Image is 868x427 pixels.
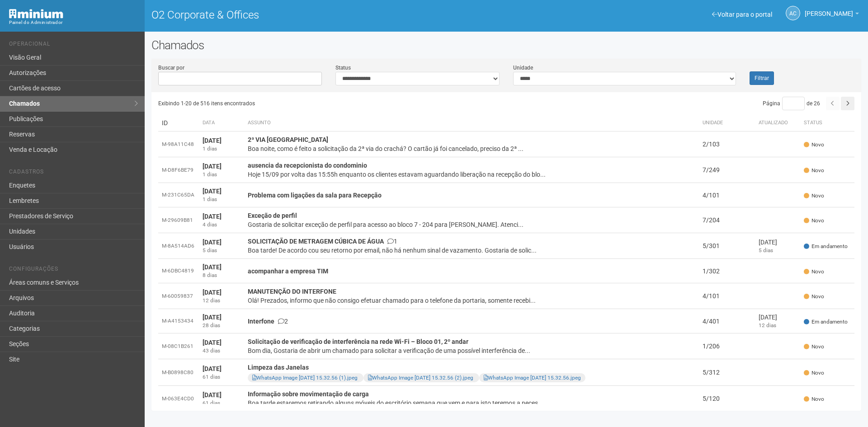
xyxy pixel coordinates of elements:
[804,243,848,250] span: Em andamento
[158,283,199,309] td: M-60059837
[9,266,138,275] li: Configurações
[203,263,222,271] strong: [DATE]
[203,145,241,153] div: 1 dias
[368,375,473,381] a: WhatsApp Image [DATE] 15.32.56 (2).jpeg
[203,213,222,220] strong: [DATE]
[9,169,138,178] li: Cadastros
[755,115,800,131] th: Atualizado
[699,207,755,233] td: 7/204
[203,365,222,372] strong: [DATE]
[699,183,755,207] td: 4/101
[158,233,199,259] td: M-8A514AD6
[335,64,351,72] label: Status
[805,11,859,19] a: [PERSON_NAME]
[513,64,533,72] label: Unidade
[248,220,695,229] div: Gostaria de solicitar exceção de perfil para acesso ao bloco 7 - 204 para [PERSON_NAME]. Atenci...
[158,131,199,157] td: M-98A11C48
[699,233,755,259] td: 5/301
[759,238,797,247] div: [DATE]
[248,136,328,143] strong: 2ª VIA [GEOGRAPHIC_DATA]
[158,333,199,359] td: M-08C1B261
[158,97,507,110] div: Exibindo 1-20 de 516 itens encontrados
[203,221,241,229] div: 4 dias
[484,375,581,381] a: WhatsApp Image [DATE] 15.32.56.jpeg
[699,157,755,183] td: 7/249
[750,71,774,85] button: Filtrar
[248,296,695,305] div: Olá! Prezados, informo que não consigo efetuar chamado para o telefone da portaria, somente receb...
[759,322,776,328] span: 12 dias
[804,293,824,300] span: Novo
[804,268,824,276] span: Novo
[9,9,63,19] img: Minium
[699,333,755,359] td: 1/206
[203,247,241,254] div: 5 dias
[699,359,755,386] td: 5/312
[199,115,244,131] th: Data
[804,369,824,377] span: Novo
[248,399,695,408] div: Boa tarde estaremos retirando alguns móveis do escritório semana que vem e para isto teremos a ne...
[158,359,199,386] td: M-B0898C80
[248,246,695,255] div: Boa tarde! De acordo cou seu retorno por email, não há nenhum sinal de vazamento. Gostaria de sol...
[759,247,773,253] span: 5 dias
[248,318,274,325] strong: Interfone
[244,115,699,131] th: Assunto
[759,313,797,322] div: [DATE]
[248,288,336,295] strong: MANUTENÇÃO DO INTERFONE
[203,297,241,305] div: 12 dias
[158,207,199,233] td: M-29609B81
[203,373,241,381] div: 61 dias
[804,343,824,351] span: Novo
[252,375,358,381] a: WhatsApp Image [DATE] 15.32.56 (1).jpeg
[248,238,384,245] strong: SOLICITAÇÃO DE METRAGEM CÚBICA DE ÁGUA
[805,1,853,17] span: Ana Carla de Carvalho Silva
[158,386,199,412] td: M-063E4CD0
[203,163,222,170] strong: [DATE]
[248,364,309,371] strong: Limpeza das Janelas
[248,162,367,169] strong: ausencia da recepcionista do condominio
[699,131,755,157] td: 2/103
[158,115,199,131] td: ID
[203,347,241,355] div: 43 dias
[203,137,222,144] strong: [DATE]
[387,238,397,245] span: 1
[800,115,854,131] th: Status
[763,100,820,107] span: Página de 26
[248,346,695,355] div: Bom dia, Gostaria de abrir um chamado para solicitar a verificação de uma possível interferência ...
[203,391,222,399] strong: [DATE]
[151,9,500,21] h1: O2 Corporate & Offices
[699,283,755,309] td: 4/101
[699,386,755,412] td: 5/120
[203,272,241,279] div: 8 dias
[804,318,848,326] span: Em andamento
[278,318,288,325] span: 2
[248,212,297,219] strong: Exceção de perfil
[151,38,861,52] h2: Chamados
[248,390,369,398] strong: Informação sobre movimentação de carga
[804,395,824,403] span: Novo
[9,41,138,50] li: Operacional
[9,19,138,27] div: Painel do Administrador
[248,338,468,345] strong: Solicitação de verificação de interferência na rede Wi-Fi – Bloco 01, 2º andar
[203,171,241,178] div: 1 dias
[203,239,222,246] strong: [DATE]
[158,259,199,283] td: M-6DBC4819
[712,11,772,18] a: Voltar para o portal
[203,188,222,195] strong: [DATE]
[248,170,695,179] div: Hoje 15/09 por volta das 15:55h enquanto os clientes estavam aguardando liberação na recepção do ...
[203,399,241,407] div: 61 dias
[203,339,222,346] strong: [DATE]
[804,167,824,174] span: Novo
[248,192,382,199] strong: Problema com ligações da sala para Recepção
[158,183,199,207] td: M-231C65DA
[158,64,184,72] label: Buscar por
[804,217,824,225] span: Novo
[804,192,824,200] span: Novo
[203,314,222,321] strong: [DATE]
[158,309,199,333] td: M-A4153434
[158,157,199,183] td: M-D8F6BE79
[248,144,695,153] div: Boa noite, como é feito a solicitação da 2ª via do crachá? O cartão já foi cancelado, preciso da ...
[699,309,755,333] td: 4/401
[248,267,328,275] strong: acompanhar a empresa TIM
[203,196,241,203] div: 1 dias
[804,141,824,149] span: Novo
